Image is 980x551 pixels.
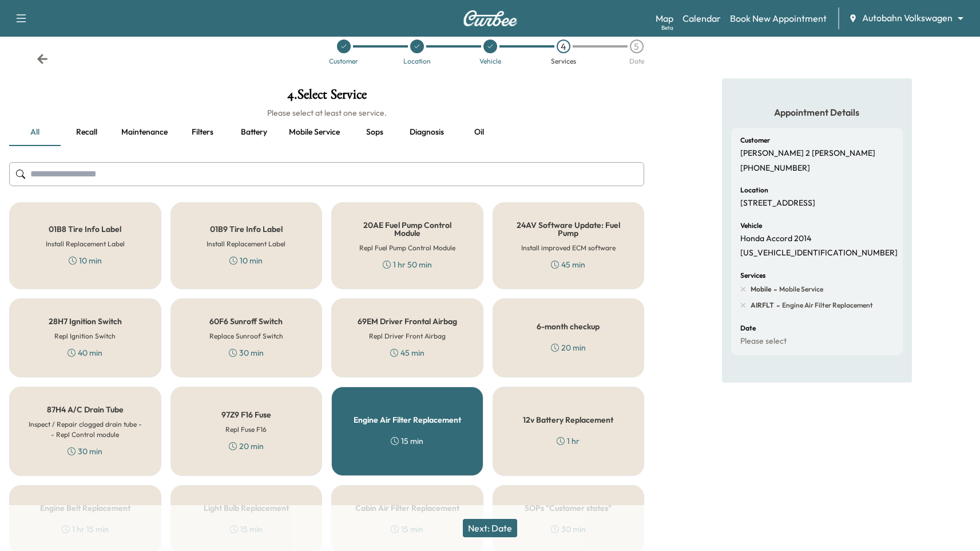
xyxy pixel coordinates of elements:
div: 30 min [229,347,264,359]
span: - [771,284,777,295]
button: Filters [177,119,228,146]
div: 10 min [69,255,102,266]
p: Honda Accord 2014 [740,234,811,244]
p: [STREET_ADDRESS] [740,198,815,208]
span: AIRFLT [751,301,774,310]
div: 20 min [551,342,586,353]
h6: Please select at least one service. [9,107,644,119]
h5: 69EM Driver Frontal Airbag [358,317,457,325]
h5: Engine Belt Replacement [40,504,130,512]
div: 5 [630,40,644,53]
a: Calendar [683,11,721,25]
button: Maintenance [112,119,177,146]
h5: Appointment Details [731,106,903,119]
h6: Repl Fuse F16 [225,424,267,435]
h6: Replace Sunroof Switch [209,331,283,341]
div: Back [37,53,48,65]
div: 45 min [390,347,424,359]
span: - [774,300,780,311]
h6: Date [740,325,756,332]
button: Mobile service [280,119,349,146]
h6: Install Replacement Label [207,239,285,249]
h5: 01B9 Tire Info Label [210,225,283,233]
button: Diagnosis [400,119,453,146]
h5: 12v Battery Replacement [523,416,613,424]
a: Book New Appointment [730,11,827,25]
p: [US_VEHICLE_IDENTIFICATION_NUMBER] [740,248,898,258]
h6: Customer [740,137,770,144]
h5: SOPs "Customer states" [525,504,612,512]
h6: Vehicle [740,222,762,229]
h6: Repl Fuel Pump Control Module [359,243,455,253]
div: Customer [329,58,358,65]
p: [PERSON_NAME] 2 [PERSON_NAME] [740,148,875,159]
h6: Services [740,272,765,279]
div: Date [629,58,644,65]
button: Battery [228,119,280,146]
h5: 01B8 Tire Info Label [49,225,121,233]
div: 20 min [229,440,264,452]
button: Recall [61,119,112,146]
div: 15 min [391,435,423,447]
h5: Engine Air Filter Replacement [354,416,461,424]
span: Autobahn Volkswagen [862,11,953,25]
h5: 28H7 Ignition Switch [49,317,122,325]
h5: 24AV Software Update: Fuel Pump [511,221,626,237]
p: Please select [740,336,787,347]
h5: 87H4 A/C Drain Tube [47,406,124,414]
button: Oil [453,119,505,146]
h6: Install improved ECM software [521,243,616,253]
div: Services [551,58,576,65]
h5: Light Bulb Replacement [204,504,289,512]
div: 4 [557,40,570,53]
span: Engine Air Filter Replacement [780,301,873,310]
h6: Location [740,187,768,194]
div: Location [403,58,431,65]
a: MapBeta [656,11,673,25]
button: all [9,119,61,146]
div: basic tabs example [9,119,644,146]
h6: Inspect / Repair clogged drain tube -- Repl Control module [28,419,142,440]
div: 45 min [551,259,585,270]
div: 30 min [68,446,102,457]
h5: 6-month checkup [537,322,600,330]
div: 1 hr 50 min [383,259,432,270]
h5: 60F6 Sunroff Switch [209,317,283,325]
div: 1 hr [557,435,580,447]
img: Curbee Logo [463,10,518,26]
h5: 20AE Fuel Pump Control Module [350,221,465,237]
h5: 97Z9 F16 Fuse [221,411,271,419]
span: Mobile [751,285,771,294]
div: Beta [661,23,673,32]
button: Sops [349,119,400,146]
div: 40 min [68,347,102,359]
h1: 4 . Select Service [9,88,644,107]
button: Next: Date [463,519,517,537]
h6: Repl Driver Front Airbag [369,331,446,341]
h6: Repl Ignition Switch [54,331,116,341]
span: Mobile Service [777,285,823,294]
h5: Cabin Air Filter Replacement [355,504,459,512]
p: [PHONE_NUMBER] [740,163,810,174]
div: 10 min [229,255,263,266]
div: Vehicle [479,58,501,65]
h6: Install Replacement Label [46,239,125,249]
